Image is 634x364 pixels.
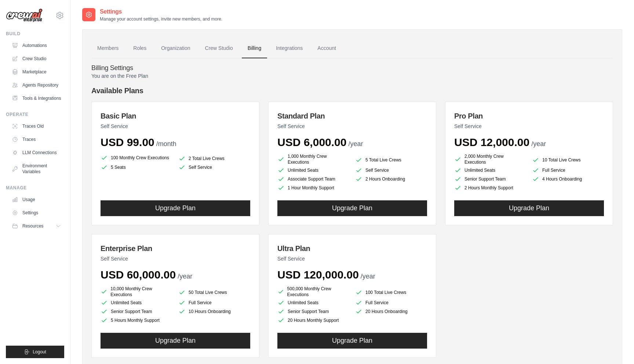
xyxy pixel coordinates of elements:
[355,299,427,306] li: Full Service
[277,136,346,148] span: USD 6,000.00
[454,123,604,130] p: Self Service
[277,286,349,298] li: 500,000 Monthly Crew Executions
[355,167,427,174] li: Self Service
[101,123,250,130] p: Self Service
[33,349,46,355] span: Logout
[6,185,64,191] div: Manage
[454,184,526,192] li: 2 Hours Monthly Support
[178,299,250,306] li: Full Service
[101,333,250,349] button: Upgrade Plan
[6,112,64,117] div: Operate
[91,72,613,80] p: You are on the Free Plan
[9,160,64,178] a: Environment Variables
[454,153,526,165] li: 2,000 Monthly Crew Executions
[277,153,349,165] li: 1,000 Monthly Crew Executions
[9,120,64,132] a: Traces Old
[178,164,250,171] li: Self Service
[101,164,172,171] li: 5 Seats
[277,269,359,281] span: USD 120,000.00
[9,53,64,65] a: Crew Studio
[454,200,604,216] button: Upgrade Plan
[178,273,192,280] span: /year
[101,255,250,262] p: Self Service
[9,147,64,159] a: LLM Connections
[277,175,349,183] li: Associate Support Team
[101,243,250,254] h3: Enterprise Plan
[101,299,172,306] li: Unlimited Seats
[155,39,196,58] a: Organization
[101,317,172,324] li: 5 Hours Monthly Support
[9,134,64,145] a: Traces
[100,16,222,22] p: Manage your account settings, invite new members, and more.
[277,200,427,216] button: Upgrade Plan
[178,287,250,298] li: 50 Total Live Crews
[100,7,222,16] h2: Settings
[277,184,349,192] li: 1 Hour Monthly Support
[6,31,64,37] div: Build
[355,287,427,298] li: 100 Total Live Crews
[532,175,604,183] li: 4 Hours Onboarding
[22,223,43,229] span: Resources
[91,39,124,58] a: Members
[355,175,427,183] li: 2 Hours Onboarding
[9,79,64,91] a: Agents Repository
[9,207,64,219] a: Settings
[101,200,250,216] button: Upgrade Plan
[9,40,64,51] a: Automations
[6,8,43,22] img: Logo
[355,155,427,165] li: 5 Total Live Crews
[277,308,349,315] li: Senior Support Team
[156,140,176,148] span: /month
[6,346,64,358] button: Logout
[454,111,604,121] h3: Pro Plan
[277,167,349,174] li: Unlimited Seats
[9,92,64,104] a: Tools & Integrations
[91,85,613,96] h4: Available Plans
[532,167,604,174] li: Full Service
[454,175,526,183] li: Senior Support Team
[101,308,172,315] li: Senior Support Team
[277,255,427,262] p: Self Service
[101,153,172,162] li: 100 Monthly Crew Executions
[9,66,64,78] a: Marketplace
[277,111,427,121] h3: Standard Plan
[199,39,239,58] a: Crew Studio
[277,123,427,130] p: Self Service
[355,308,427,315] li: 20 Hours Onboarding
[101,111,250,121] h3: Basic Plan
[311,39,342,58] a: Account
[454,136,529,148] span: USD 12,000.00
[178,308,250,315] li: 10 Hours Onboarding
[101,136,154,148] span: USD 99.00
[91,64,613,72] h4: Billing Settings
[9,220,64,232] button: Resources
[270,39,309,58] a: Integrations
[277,333,427,349] button: Upgrade Plan
[277,317,349,324] li: 20 Hours Monthly Support
[277,299,349,306] li: Unlimited Seats
[454,167,526,174] li: Unlimited Seats
[242,39,267,58] a: Billing
[101,269,176,281] span: USD 60,000.00
[127,39,152,58] a: Roles
[531,140,546,148] span: /year
[9,194,64,205] a: Usage
[348,140,363,148] span: /year
[532,155,604,165] li: 10 Total Live Crews
[277,243,427,254] h3: Ultra Plan
[178,155,250,162] li: 2 Total Live Crews
[101,286,172,298] li: 10,000 Monthly Crew Executions
[361,273,375,280] span: /year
